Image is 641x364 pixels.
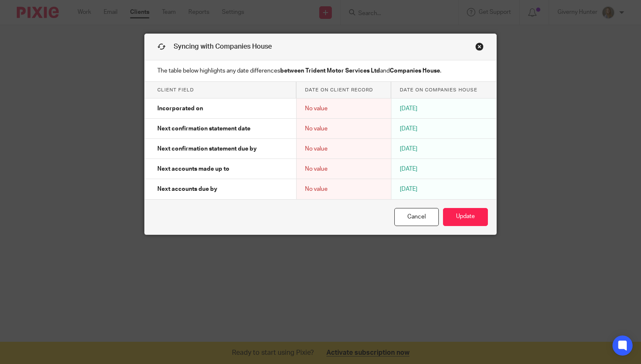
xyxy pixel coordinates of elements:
a: Cancel [394,208,439,226]
td: No value [296,179,391,199]
td: Next accounts made up to [145,159,297,179]
strong: between Trident Motor Services Ltd [280,68,380,74]
td: No value [296,159,391,179]
th: Date on client record [296,82,391,99]
th: Client field [145,82,297,99]
td: No value [296,99,391,119]
button: Update [443,208,488,226]
td: [DATE] [391,159,496,179]
strong: Companies House [390,68,440,74]
td: [DATE] [391,99,496,119]
p: The table below highlights any date differences and . [145,60,496,82]
a: Close this dialog window [475,42,484,54]
td: [DATE] [391,179,496,199]
td: Incorporated on [145,99,297,119]
td: No value [296,139,391,159]
td: No value [296,119,391,139]
td: [DATE] [391,139,496,159]
td: Next confirmation statement due by [145,139,297,159]
td: Next confirmation statement date [145,119,297,139]
td: [DATE] [391,119,496,139]
span: Syncing with Companies House [174,43,272,50]
th: Date on Companies House [391,82,496,99]
td: Next accounts due by [145,179,297,199]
